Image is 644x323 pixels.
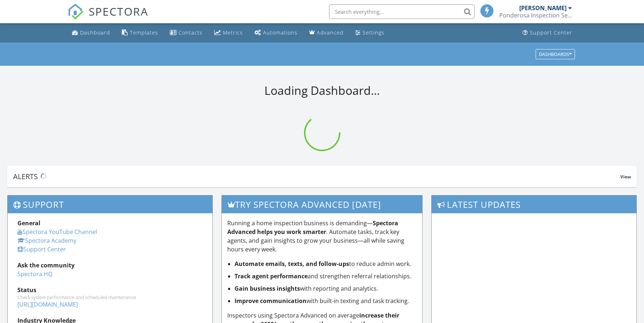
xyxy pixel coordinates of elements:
a: Settings [352,26,387,40]
h3: Try spectora advanced [DATE] [222,195,422,213]
a: SPECTORA [68,10,148,25]
a: Spectora YouTube Channel [17,228,97,236]
div: Status [17,286,203,294]
a: Templates [119,26,161,40]
div: Alerts [13,171,620,181]
li: to reduce admin work. [235,259,417,268]
div: Contacts [179,29,203,36]
a: Spectora Academy [17,237,76,245]
p: Running a home inspection business is demanding— . Automate tasks, track key agents, and gain ins... [227,219,417,254]
h3: Latest Updates [432,195,636,213]
a: Dashboard [69,26,113,40]
div: Ask the community [17,261,203,270]
strong: Improve communication [235,297,307,305]
a: Advanced [306,26,347,40]
span: SPECTORA [89,4,148,19]
strong: Spectora Advanced helps you work smarter [227,219,398,236]
div: Check system performance and scheduled maintenance. [17,294,203,300]
div: Dashboard [80,29,110,36]
a: Support Center [17,245,66,253]
h3: Support [8,195,212,213]
a: Metrics [211,26,246,40]
li: and strengthen referral relationships. [235,272,417,280]
span: View [620,174,631,180]
strong: Track agent performance [235,272,308,280]
div: Settings [363,29,384,36]
strong: Automate emails, texts, and follow-ups [235,260,349,268]
div: Dashboards [539,52,572,57]
div: Ponderosa Inspection Services Ltd. [499,12,572,19]
strong: Gain business insights [235,284,300,292]
div: Metrics [223,29,243,36]
div: Templates [130,29,158,36]
li: with built-in texting and task tracking. [235,296,417,305]
a: Support Center [520,26,575,40]
button: Dashboards [536,49,575,59]
img: The Best Home Inspection Software - Spectora [68,4,84,20]
div: Support Center [530,29,572,36]
li: with reporting and analytics. [235,284,417,293]
a: Automations (Basic) [252,26,300,40]
a: Spectora HQ [17,270,52,278]
input: Search everything... [329,4,475,19]
div: Automations [263,29,297,36]
strong: General [17,219,40,227]
div: Advanced [317,29,344,36]
a: Contacts [167,26,205,40]
div: [PERSON_NAME] [519,4,567,12]
a: [URL][DOMAIN_NAME] [17,300,78,308]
